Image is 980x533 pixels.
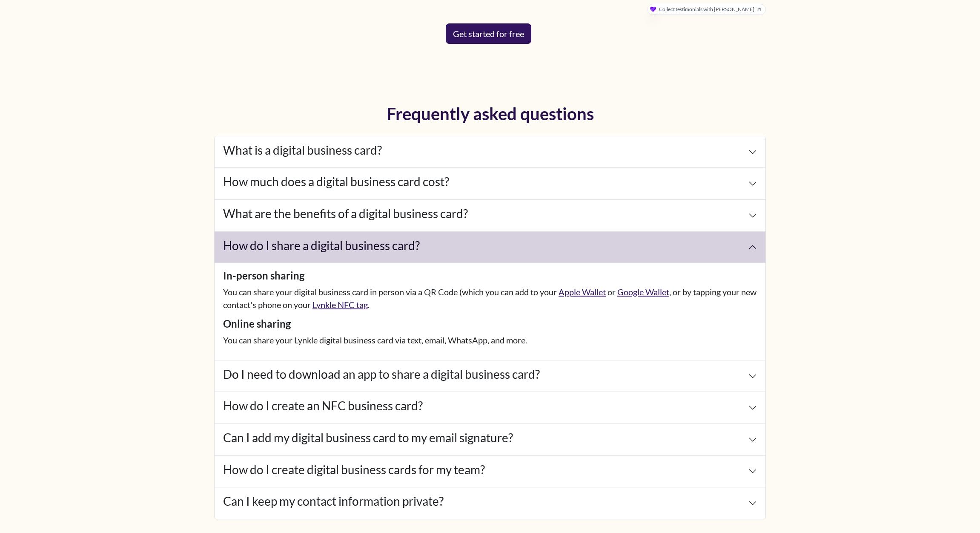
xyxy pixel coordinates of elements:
[215,200,765,231] button: What are the benefits of a digital business card?
[223,285,757,311] p: You can share your digital business card in person via a QR Code (which you can add to your or , ...
[223,399,423,413] h4: How do I create an NFC business card?
[215,424,765,455] button: Can I add my digital business card to my email signature?
[223,207,468,221] h4: What are the benefits of a digital business card?
[215,136,765,168] button: What is a digital business card?
[215,168,765,199] button: How much does a digital business card cost?
[446,23,531,44] a: Get started for free
[312,300,368,310] a: Lynkle NFC tag
[223,494,444,509] h4: Can I keep my contact information private?
[214,105,766,129] h2: Frequently asked questions
[617,287,669,297] a: Google Wallet
[223,334,757,346] p: You can share your Lynkle digital business card via text, email, WhatsApp, and more.
[215,487,765,519] button: Can I keep my contact information private?
[223,463,485,477] h4: How do I create digital business cards for my team?
[223,175,449,189] h4: How much does a digital business card cost?
[215,456,765,487] button: How do I create digital business cards for my team?
[223,239,420,253] h4: How do I share a digital business card?
[223,143,382,158] h4: What is a digital business card?
[215,360,765,392] button: Do I need to download an app to share a digital business card?
[223,270,757,282] h5: In-person sharing
[223,318,757,330] h5: Online sharing
[215,392,765,424] button: How do I create an NFC business card?
[223,431,513,445] h4: Can I add my digital business card to my email signature?
[223,367,540,382] h4: Do I need to download an app to share a digital business card?
[215,232,765,263] button: How do I share a digital business card?
[559,287,606,297] a: Apple Wallet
